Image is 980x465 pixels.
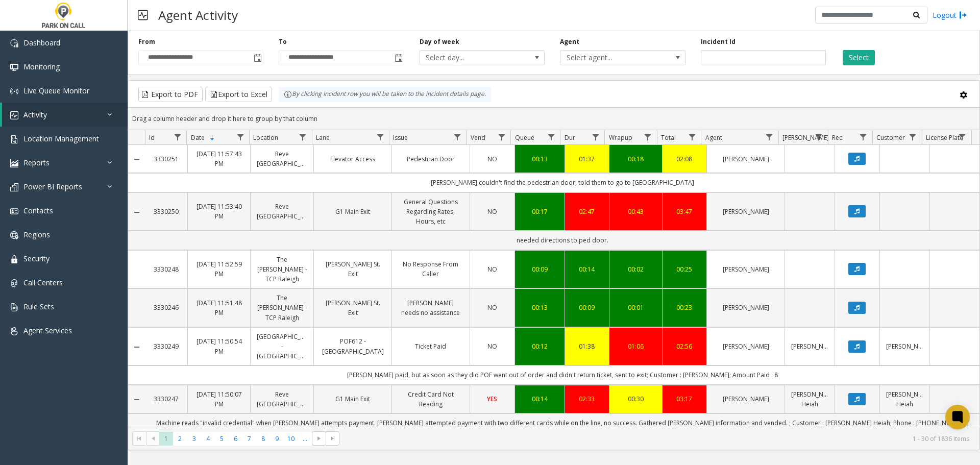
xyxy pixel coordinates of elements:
[326,431,339,446] span: Go to the last page
[10,231,18,239] img: 'icon'
[906,130,920,144] a: Customer Filter Menu
[571,394,603,404] a: 02:33
[609,133,632,142] span: Wrapup
[398,259,463,279] a: No Response From Caller
[10,303,18,311] img: 'icon'
[257,332,307,361] a: [GEOGRAPHIC_DATA] - [GEOGRAPHIC_DATA]
[521,154,558,164] a: 00:13
[151,341,181,351] a: 3330249
[812,130,826,144] a: Parker Filter Menu
[284,90,292,99] img: infoIcon.svg
[145,173,979,192] td: [PERSON_NAME] couldn't find the pedestrian door, told them to go to [GEOGRAPHIC_DATA]
[886,389,923,409] a: [PERSON_NAME] Heiah
[187,432,201,446] span: Page 3
[616,264,655,274] div: 00:02
[713,207,778,216] a: [PERSON_NAME]
[560,51,660,65] span: Select agent...
[312,431,326,446] span: Go to the next page
[476,264,508,274] a: NO
[10,279,18,287] img: 'icon'
[616,207,655,216] a: 00:43
[487,342,497,351] span: NO
[23,62,60,71] span: Monitoring
[257,389,307,409] a: Reve [GEOGRAPHIC_DATA]
[487,207,497,216] span: NO
[763,130,776,144] a: Agent Filter Menu
[194,259,244,279] a: [DATE] 11:52:59 PM
[565,133,575,142] span: Dur
[886,341,923,351] a: [PERSON_NAME]
[669,207,701,216] a: 03:47
[315,434,323,443] span: Go to the next page
[149,133,155,142] span: Id
[138,3,148,28] img: pageIcon
[398,341,463,351] a: Ticket Paid
[669,394,701,404] div: 03:17
[398,389,463,409] a: Credit Card Not Reading
[373,130,387,144] a: Lane Filter Menu
[955,130,969,144] a: License Plate Filter Menu
[616,394,655,404] a: 00:30
[521,341,558,351] a: 00:12
[194,389,244,409] a: [DATE] 11:50:07 PM
[138,87,203,102] button: Export to PDF
[153,3,243,28] h3: Agent Activity
[641,130,654,144] a: Wrapup Filter Menu
[253,133,278,142] span: Location
[933,10,967,20] a: Logout
[201,432,215,446] span: Page 4
[296,130,310,144] a: Location Filter Menu
[476,394,508,404] a: YES
[151,394,181,404] a: 3330247
[23,230,50,239] span: Regions
[487,395,497,403] span: YES
[476,207,508,216] a: NO
[791,389,828,409] a: [PERSON_NAME] Heiah
[23,158,50,167] span: Reports
[242,432,256,446] span: Page 7
[476,341,508,351] a: NO
[151,207,181,216] a: 3330250
[661,133,676,142] span: Total
[128,343,145,351] a: Collapse Details
[208,134,216,142] span: Sortable
[270,432,284,446] span: Page 9
[257,149,307,168] a: Reve [GEOGRAPHIC_DATA]
[23,326,72,335] span: Agent Services
[398,154,463,164] a: Pedestrian Door
[571,341,603,351] a: 01:38
[145,413,979,432] td: Machine reads "invalid credential" when [PERSON_NAME] attempts payment. [PERSON_NAME] attempted p...
[10,159,18,167] img: 'icon'
[145,365,979,384] td: [PERSON_NAME] paid, but as soon as they did POF went out of order and didn't return ticket, sent ...
[256,432,270,446] span: Page 8
[159,432,173,446] span: Page 1
[128,208,145,216] a: Collapse Details
[571,207,603,216] div: 02:47
[151,264,181,274] a: 3330248
[616,303,655,312] div: 00:01
[393,51,404,65] span: Toggle popup
[685,130,699,144] a: Total Filter Menu
[233,130,247,144] a: Date Filter Menu
[145,231,979,250] td: needed directions to ped door.
[616,341,655,351] div: 01:06
[10,183,18,191] img: 'icon'
[713,264,778,274] a: [PERSON_NAME]
[393,133,408,142] span: Issue
[959,10,967,20] img: logout
[279,87,491,102] div: By clicking Incident row you will be taken to the incident details page.
[521,303,558,312] div: 00:13
[705,133,722,142] span: Agent
[257,255,307,284] a: The [PERSON_NAME] - TCP Raleigh
[279,37,287,46] label: To
[713,303,778,312] a: [PERSON_NAME]
[669,154,701,164] div: 02:08
[521,394,558,404] a: 00:14
[320,154,385,164] a: Elevator Access
[205,87,272,102] button: Export to Excel
[298,432,312,446] span: Page 11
